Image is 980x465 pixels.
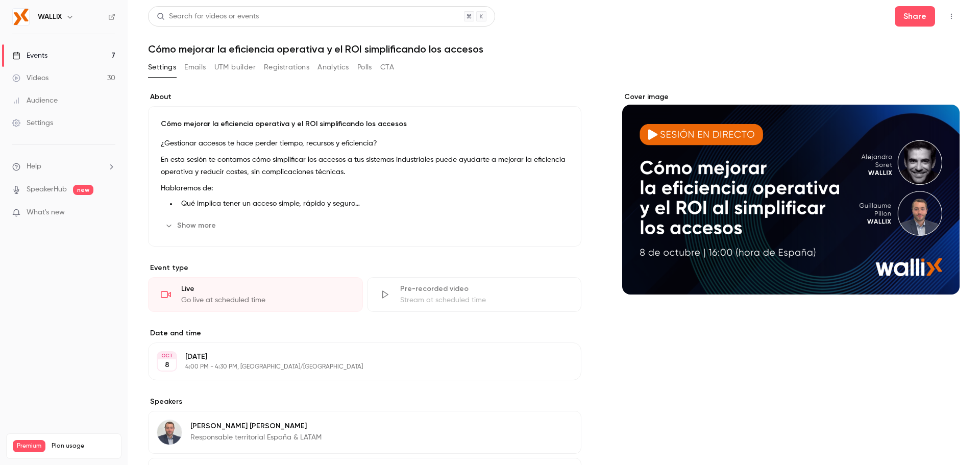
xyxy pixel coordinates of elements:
[148,59,176,76] button: Settings
[622,92,960,295] section: Cover image
[148,92,581,102] label: About
[184,59,206,76] button: Emails
[73,185,93,195] span: new
[357,59,372,76] button: Polls
[148,397,581,407] label: Speakers
[12,95,58,106] div: Audience
[27,207,65,218] span: What's new
[12,118,53,128] div: Settings
[400,284,569,294] div: Pre-recorded video
[190,421,322,431] p: [PERSON_NAME] [PERSON_NAME]
[380,59,394,76] button: CTA
[148,411,581,454] div: Guillaume Pillon[PERSON_NAME] [PERSON_NAME]Responsable territorial España & LATAM
[157,420,182,445] img: Guillaume Pillon
[148,328,581,338] label: Date and time
[103,208,115,217] iframe: Noticeable Trigger
[622,92,960,102] label: Cover image
[12,161,115,172] li: help-dropdown-opener
[27,184,67,195] a: SpeakerHub
[161,119,569,129] p: Cómo mejorar la eficiencia operativa y el ROI simplificando los accesos
[148,263,581,273] p: Event type
[161,137,569,150] p: ¿Gestionar accesos te hace perder tiempo, recursos y eficiencia?
[185,352,527,362] p: [DATE]
[181,284,350,294] div: Live
[895,6,935,27] button: Share
[148,43,960,55] h1: Cómo mejorar la eficiencia operativa y el ROI simplificando los accesos
[317,59,349,76] button: Analytics
[177,199,569,209] li: Qué implica tener un acceso simple, rápido y seguro
[27,161,41,172] span: Help
[148,277,363,312] div: LiveGo live at scheduled time
[13,440,45,452] span: Premium
[38,12,62,22] h6: WALLIX
[12,51,47,61] div: Events
[161,217,222,234] button: Show more
[367,277,582,312] div: Pre-recorded videoStream at scheduled time
[161,154,569,178] p: En esta sesión te contamos cómo simplificar los accesos a tus sistemas industriales puede ayudart...
[12,73,48,83] div: Videos
[158,352,176,359] div: OCT
[13,9,29,25] img: WALLIX
[214,59,256,76] button: UTM builder
[157,11,259,22] div: Search for videos or events
[400,295,569,305] div: Stream at scheduled time
[181,295,350,305] div: Go live at scheduled time
[165,360,169,370] p: 8
[161,182,569,194] p: Hablaremos de:
[264,59,309,76] button: Registrations
[185,363,527,371] p: 4:00 PM - 4:30 PM, [GEOGRAPHIC_DATA]/[GEOGRAPHIC_DATA]
[190,432,322,443] p: Responsable territorial España & LATAM
[52,442,115,450] span: Plan usage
